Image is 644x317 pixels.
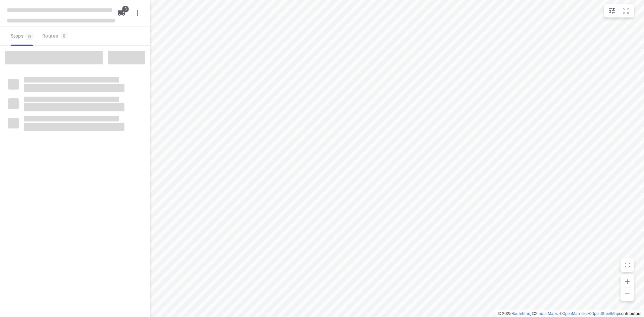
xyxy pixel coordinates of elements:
[562,311,588,316] a: OpenMapTiles
[512,311,530,316] a: Routetitan
[591,311,619,316] a: OpenStreetMap
[604,4,634,17] div: small contained button group
[535,311,558,316] a: Stadia Maps
[498,311,641,316] li: © 2025 , © , © © contributors
[605,4,619,17] button: Map settings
